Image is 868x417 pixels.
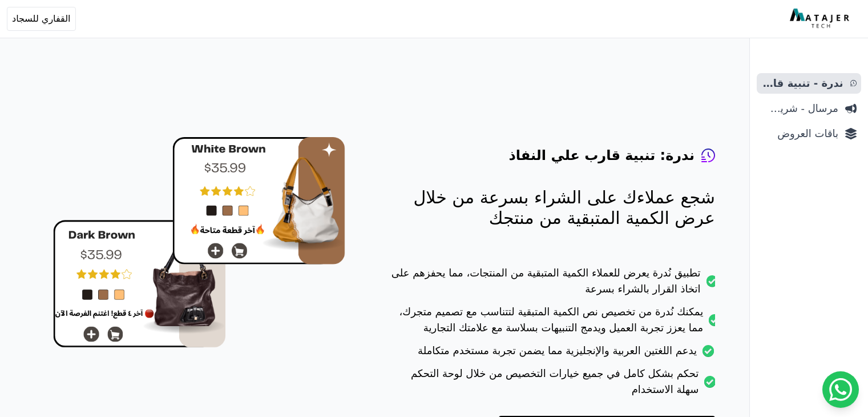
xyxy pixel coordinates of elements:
img: hero [53,137,345,348]
li: يمكنك نُدرة من تخصيص نص الكمية المتبقية لتتناسب مع تصميم متجرك، مما يعزز تجربة العميل ويدمج التنب... [391,304,715,343]
h4: ندرة: تنبية قارب علي النفاذ [508,146,695,165]
span: ندرة - تنبية قارب علي النفاذ [761,75,843,91]
span: باقات العروض [761,126,838,142]
p: شجع عملاءك على الشراء بسرعة من خلال عرض الكمية المتبقية من منتجك [391,187,715,228]
button: القفاري للسجاد [7,7,76,31]
li: تطبيق نُدرة يعرض للعملاء الكمية المتبقية من المنتجات، مما يحفزهم على اتخاذ القرار بالشراء بسرعة [391,265,715,304]
li: يدعم اللغتين العربية والإنجليزية مما يضمن تجربة مستخدم متكاملة [391,343,715,366]
img: MatajerTech Logo [790,9,852,29]
span: مرسال - شريط دعاية [761,101,838,117]
span: القفاري للسجاد [12,12,71,26]
li: تحكم بشكل كامل في جميع خيارات التخصيص من خلال لوحة التحكم سهلة الاستخدام [391,366,715,404]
